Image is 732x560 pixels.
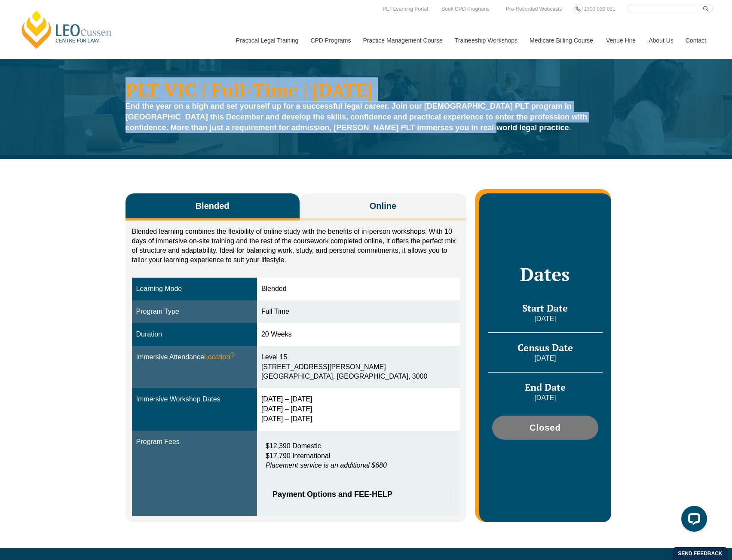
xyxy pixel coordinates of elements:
[525,381,566,393] span: End Date
[261,395,456,424] div: [DATE] – [DATE] [DATE] – [DATE] [DATE] – [DATE]
[261,284,456,294] div: Blended
[492,416,598,440] a: Closed
[522,302,568,314] span: Start Date
[126,102,588,132] strong: End the year on a high and set yourself up for a successful legal career. Join our [DEMOGRAPHIC_D...
[196,200,230,212] span: Blended
[261,330,456,340] div: 20 Weeks
[488,354,602,363] p: [DATE]
[136,307,253,317] div: Program Type
[136,395,253,404] div: Immersive Workshop Dates
[488,393,602,403] p: [DATE]
[136,284,253,294] div: Learning Mode
[230,352,235,358] sup: ⓘ
[126,193,467,522] div: Tabs. Open items with Enter or Space, close with Escape and navigate using the Arrow keys.
[126,80,607,99] h1: PLT VIC | Full-Time | [DATE]
[136,352,253,362] div: Immersive Attendance
[600,22,642,59] a: Venue Hire
[230,22,304,59] a: Practical Legal Training
[439,4,491,14] a: Book CPD Programs
[136,437,253,447] div: Program Fees
[584,6,615,12] span: 1300 039 031
[679,22,713,59] a: Contact
[304,22,356,59] a: CPD Programs
[266,452,330,459] span: $17,790 International
[204,352,236,362] span: Location
[642,22,679,59] a: About Us
[504,4,564,14] a: Pre-Recorded Webcasts
[357,22,448,59] a: Practice Management Course
[261,352,456,382] div: Level 15 [STREET_ADDRESS][PERSON_NAME] [GEOGRAPHIC_DATA], [GEOGRAPHIC_DATA], 3000
[523,22,600,59] a: Medicare Billing Course
[266,462,387,469] em: Placement service is an additional $680
[136,330,253,340] div: Duration
[448,22,523,59] a: Traineeship Workshops
[674,502,711,539] iframe: LiveChat chat widget
[488,314,602,324] p: [DATE]
[266,442,321,450] span: $12,390 Domestic
[582,4,617,14] a: 1300 039 031
[530,423,561,432] span: Closed
[370,200,396,212] span: Online
[19,9,114,50] a: [PERSON_NAME] Centre for Law
[380,4,430,14] a: PLT Learning Portal
[518,341,573,354] span: Census Date
[261,307,456,317] div: Full Time
[488,263,602,285] h2: Dates
[273,490,436,498] span: Payment Options and FEE-HELP
[132,227,460,265] p: Blended learning combines the flexibility of online study with the benefits of in-person workshop...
